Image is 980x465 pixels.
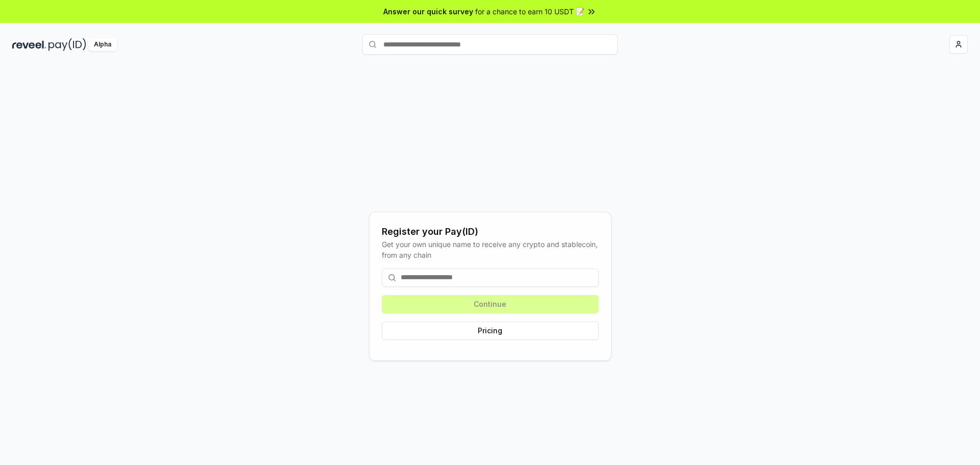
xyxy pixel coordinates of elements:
[48,38,86,51] img: pay_id
[383,6,473,17] span: Answer our quick survey
[382,322,599,340] button: Pricing
[475,6,584,17] span: for a chance to earn 10 USDT 📝
[88,38,117,51] div: Alpha
[382,239,599,260] div: Get your own unique name to receive any crypto and stablecoin, from any chain
[382,225,599,239] div: Register your Pay(ID)
[12,38,46,51] img: reveel_dark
